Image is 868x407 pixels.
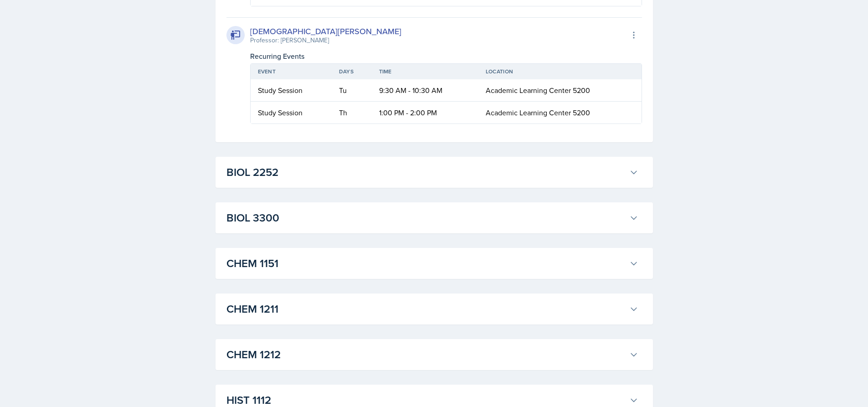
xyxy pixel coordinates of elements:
h3: CHEM 1212 [226,346,626,363]
h3: CHEM 1151 [226,255,626,272]
span: Academic Learning Center 5200 [486,108,590,118]
button: CHEM 1211 [225,299,640,319]
h3: BIOL 2252 [226,164,626,180]
th: Location [478,64,642,79]
h3: CHEM 1211 [226,301,626,317]
td: Tu [332,79,372,102]
td: Th [332,102,372,124]
th: Days [332,64,372,79]
div: [DEMOGRAPHIC_DATA][PERSON_NAME] [250,25,401,37]
button: CHEM 1212 [225,345,640,365]
td: 1:00 PM - 2:00 PM [372,102,478,124]
h3: BIOL 3300 [226,210,626,226]
th: Event [251,64,332,79]
td: 9:30 AM - 10:30 AM [372,79,478,102]
div: Study Session [258,85,324,96]
div: Study Session [258,107,324,118]
button: CHEM 1151 [225,253,640,273]
div: Professor: [PERSON_NAME] [250,36,401,45]
div: Recurring Events [250,51,642,62]
th: Time [372,64,478,79]
button: BIOL 2252 [225,162,640,182]
button: BIOL 3300 [225,208,640,228]
span: Academic Learning Center 5200 [486,85,590,95]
